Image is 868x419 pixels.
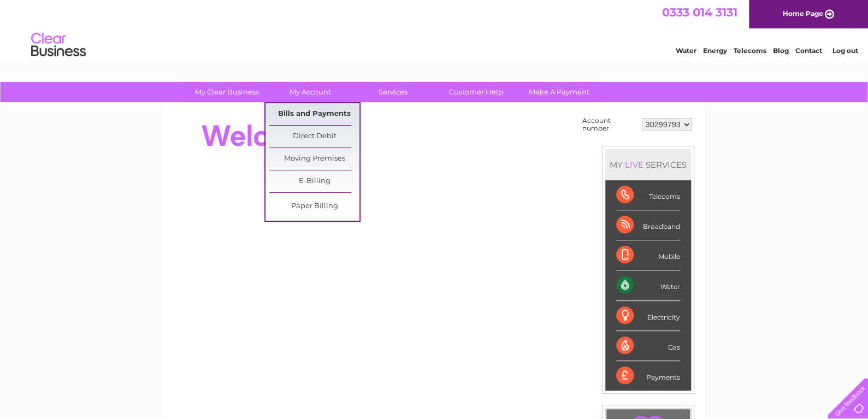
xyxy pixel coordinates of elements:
[348,82,438,102] a: Services
[580,114,639,135] td: Account number
[605,149,691,180] div: MY SERVICES
[269,103,359,125] a: Bills and Payments
[662,5,737,19] a: 0333 014 3131
[616,210,680,240] div: Broadband
[269,170,359,192] a: E-Billing
[269,126,359,147] a: Direct Debit
[616,361,680,391] div: Payments
[269,196,359,217] a: Paper Billing
[795,46,822,55] a: Contact
[431,82,521,102] a: Customer Help
[182,82,272,102] a: My Clear Business
[616,331,680,361] div: Gas
[616,180,680,210] div: Telecoms
[773,46,789,55] a: Blog
[616,240,680,270] div: Mobile
[734,46,766,55] a: Telecoms
[676,46,696,55] a: Water
[616,270,680,300] div: Water
[616,301,680,331] div: Electricity
[31,28,86,62] img: logo.png
[703,46,727,55] a: Energy
[265,82,355,102] a: My Account
[514,82,604,102] a: Make A Payment
[269,148,359,170] a: Moving Premises
[176,6,693,53] div: Clear Business is a trading name of Verastar Limited (registered in [GEOGRAPHIC_DATA] No. 3667643...
[623,160,646,170] div: LIVE
[832,46,858,55] a: Log out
